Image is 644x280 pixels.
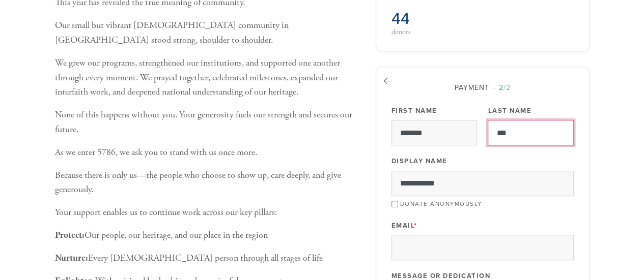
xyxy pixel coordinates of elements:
p: Every [DEMOGRAPHIC_DATA] person through all stages of life [55,251,360,266]
p: Our small but vibrant [DEMOGRAPHIC_DATA] community in [GEOGRAPHIC_DATA] stood strong, shoulder to... [55,18,360,48]
p: As we enter 5786, we ask you to stand with us once more. [55,145,360,160]
label: Last Name [488,106,531,115]
span: /2 [493,83,511,92]
p: Our people, our heritage, and our place in the region [55,228,360,243]
label: Display Name [391,157,447,166]
p: We grew our programs, strengthened our institutions, and supported one another through every mome... [55,56,360,100]
p: None of this happens without you. Your generosity fuels our strength and secures our future. [55,108,360,137]
label: First Name [391,106,437,115]
span: 2 [499,83,503,92]
label: Donate Anonymously [400,200,482,207]
div: Payment [391,82,574,93]
p: Because there is only us—the people who choose to show up, care deeply, and give generously. [55,168,360,198]
b: Protect: [55,229,85,241]
div: donors [391,28,480,36]
b: Nurture: [55,252,88,264]
label: Email [391,221,417,230]
h2: 44 [391,9,480,28]
span: This field is required. [414,222,417,230]
p: Your support enables us to continue work across our key pillars: [55,205,360,220]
